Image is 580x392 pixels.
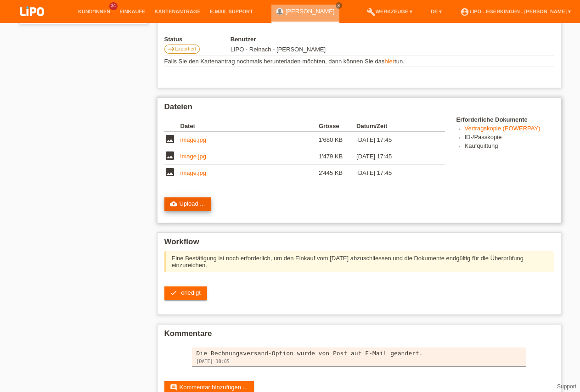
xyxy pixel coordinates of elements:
li: Kaufquittung [465,142,554,151]
th: Datei [180,121,319,132]
a: buildWerkzeuge ▾ [362,9,417,14]
a: Einkäufe [115,9,150,14]
a: [PERSON_NAME] [286,8,335,15]
a: account_circleLIPO - Egerkingen - [PERSON_NAME] ▾ [456,9,575,14]
div: Die Rechnungsversand-Option wurde von Post auf E-Mail geändert. [197,350,522,357]
a: Kartenanträge [150,9,205,14]
a: image.jpg [180,153,206,160]
td: [DATE] 17:45 [356,165,432,181]
th: Status [164,36,231,43]
i: close [337,3,341,8]
a: image.jpg [180,136,206,143]
a: close [336,2,342,9]
i: comment [170,384,177,391]
h2: Kommentare [164,329,554,343]
a: LIPO pay [9,19,55,26]
i: build [366,7,376,17]
td: [DATE] 17:45 [356,148,432,165]
h4: Erforderliche Dokumente [456,116,554,123]
th: Grösse [319,121,356,132]
h2: Dateien [164,102,554,116]
td: [DATE] 17:45 [356,132,432,148]
i: image [164,150,175,161]
span: 07.08.2025 [231,46,326,53]
a: Vertragskopie (POWERPAY) [465,125,541,132]
i: account_circle [460,7,469,17]
a: Support [557,383,576,390]
span: Exportiert [175,46,197,51]
span: 34 [109,2,118,10]
a: check erledigt [164,286,207,300]
i: image [164,167,175,178]
div: [DATE] 18:05 [197,359,522,364]
span: erledigt [181,289,201,296]
td: 1'680 KB [319,132,356,148]
a: E-Mail Support [205,9,258,14]
i: check [170,289,177,297]
td: 2'445 KB [319,165,356,181]
a: cloud_uploadUpload ... [164,197,212,211]
h2: Workflow [164,237,554,251]
td: 1'479 KB [319,148,356,165]
a: hier [384,58,394,65]
li: ID-/Passkopie [465,134,554,142]
a: image.jpg [180,169,206,176]
i: cloud_upload [170,200,177,207]
th: Datum/Zeit [356,121,432,132]
div: Eine Bestätigung ist noch erforderlich, um den Einkauf vom [DATE] abzuschliessen und die Dokument... [164,251,554,272]
i: image [164,134,175,145]
a: Kund*innen [73,9,115,14]
i: east [168,45,175,53]
td: Falls Sie den Kartenantrag nochmals herunterladen möchten, dann können Sie das tun. [164,56,554,67]
a: DE ▾ [426,9,446,14]
th: Benutzer [231,36,386,43]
